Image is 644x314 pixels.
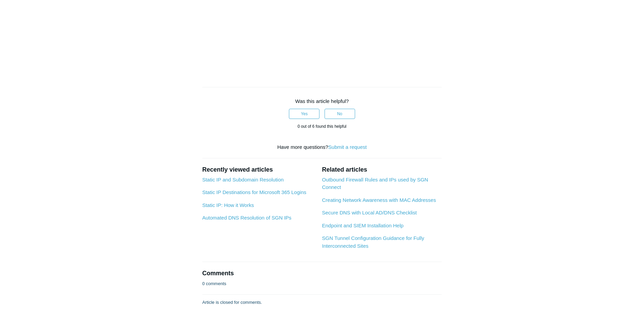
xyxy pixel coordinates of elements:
a: Static IP and Subdomain Resolution [202,177,284,182]
a: Submit a request [328,144,367,150]
a: Static IP Destinations for Microsoft 365 Logins [202,189,307,195]
h2: Related articles [322,165,442,174]
p: Article is closed for comments. [202,299,262,306]
a: Creating Network Awareness with MAC Addresses [322,197,436,203]
a: Endpoint and SIEM Installation Help [322,223,403,228]
a: Secure DNS with Local AD/DNS Checklist [322,210,417,215]
button: This article was helpful [289,109,319,119]
button: This article was not helpful [325,109,355,119]
h2: Recently viewed articles [202,165,315,174]
p: 0 comments [202,280,226,287]
div: Have more questions? [202,143,442,151]
span: Was this article helpful? [295,98,349,104]
span: 0 out of 6 found this helpful [297,124,346,129]
h2: Comments [202,269,442,278]
a: Outbound Firewall Rules and IPs used by SGN Connect [322,177,428,190]
a: Automated DNS Resolution of SGN IPs [202,215,292,221]
a: Static IP: How it Works [202,202,254,208]
a: SGN Tunnel Configuration Guidance for Fully Interconnected Sites [322,235,424,249]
